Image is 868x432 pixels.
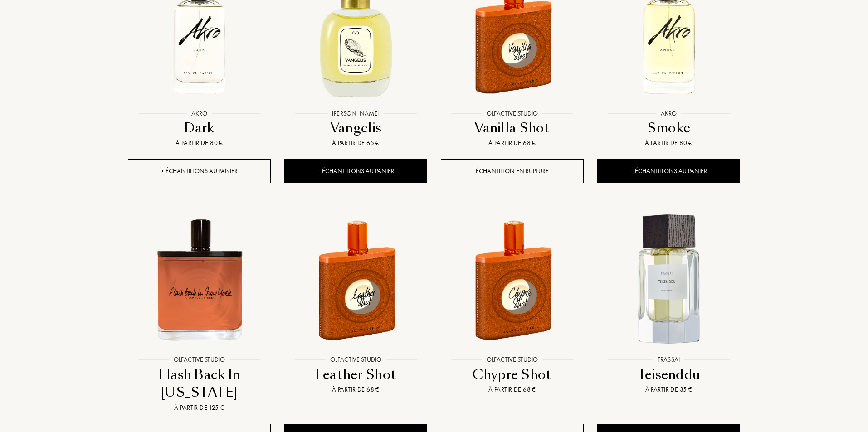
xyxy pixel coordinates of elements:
div: Échantillon en rupture [441,159,584,183]
a: Chypre Shot Olfactive StudioOlfactive StudioChypre ShotÀ partir de 68 € [441,199,584,406]
img: Teisenddu Frassai [598,209,739,350]
div: À partir de 65 € [288,138,424,148]
div: À partir de 80 € [132,138,267,148]
div: À partir de 68 € [444,138,580,148]
div: À partir de 35 € [601,385,736,394]
div: À partir de 68 € [288,385,424,394]
img: Chypre Shot Olfactive Studio [442,209,583,350]
div: À partir de 80 € [601,138,736,148]
div: À partir de 125 € [132,403,267,413]
div: + Échantillons au panier [597,159,740,183]
a: Leather Shot Olfactive StudioOlfactive StudioLeather ShotÀ partir de 68 € [284,199,427,406]
div: + Échantillons au panier [284,159,427,183]
img: Flash Back In New York Olfactive Studio [129,209,270,350]
div: + Échantillons au panier [128,159,271,183]
img: Leather Shot Olfactive Studio [285,209,426,350]
a: Teisenddu FrassaiFrassaiTeisendduÀ partir de 35 € [597,199,740,406]
a: Flash Back In New York Olfactive StudioOlfactive StudioFlash Back In [US_STATE]À partir de 125 € [128,199,271,423]
div: Flash Back In [US_STATE] [132,366,267,402]
div: À partir de 68 € [444,385,580,394]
